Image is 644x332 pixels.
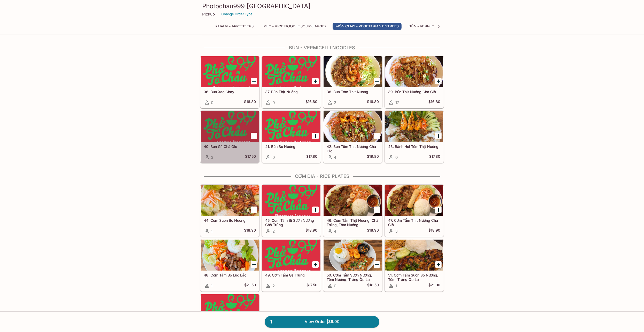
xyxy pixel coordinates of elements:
button: Add 38. Bún Tôm Thịt Nướng [374,78,380,84]
h5: $17.50 [307,283,317,289]
button: Add 42. Bún Tôm Thịt Nướng Chả Giò [374,133,380,139]
h5: $17.80 [429,154,440,160]
h5: 51. Cơm Tấm Sườn Bò Nướng, Tôm, Trứng Op La [388,273,440,281]
h5: $16.80 [367,99,379,106]
div: 50. Cơm Tấm Sườn Nướng, Tôm Nướng, Trứng Ốp La [324,240,382,271]
div: 43. Bánh Hỏi Tôm Thịt Nướng [385,111,443,142]
span: 0 [334,283,336,288]
button: Add 45. Cơm Tấm Bì Sườn Nướng Chả Trứng [312,207,319,213]
a: 38. Bún Tôm Thịt Nướng2$16.80 [323,56,382,108]
button: Pho - Rice Noodle Soup (Large) [261,23,328,30]
button: Add 51. Cơm Tấm Sườn Bò Nướng, Tôm, Trứng Op La [435,261,442,268]
button: Add 39. Bún Thịt Nướng Chả Giò [435,78,442,84]
h5: $17.50 [245,154,256,160]
p: Pickup [202,12,215,17]
button: Add 49. Cơm Tấm Gà Trứng [312,261,319,268]
h5: 44. Com Suon Bo Nuong [204,218,256,223]
span: 0 [272,100,275,105]
button: MÓN CHAY - Vegetarian Entrees [333,23,402,30]
div: 37. Bún Thịt Nướng [262,56,320,87]
h5: $16.80 [428,99,440,106]
div: 41. Bún Bò Nướng [262,111,320,142]
h5: $17.80 [306,154,317,160]
button: Khai Vi - Appetizers [213,23,256,30]
h5: $19.80 [367,154,379,160]
a: 44. Com Suon Bo Nuong1$18.90 [200,185,259,237]
span: 4 [334,229,336,234]
div: 45. Cơm Tấm Bì Sườn Nướng Chả Trứng [262,185,320,216]
button: Add 43. Bánh Hỏi Tôm Thịt Nướng [435,133,442,139]
a: 39. Bún Thịt Nướng Chả Giò17$16.80 [385,56,444,108]
h5: 48. Cơm Tấm Bò Lúc Lắc [204,273,256,277]
span: 1 [211,229,213,234]
span: 4 [334,155,336,160]
span: 0 [395,155,398,160]
button: Add 48. Cơm Tấm Bò Lúc Lắc [251,261,257,268]
div: 44. Com Suon Bo Nuong [201,185,259,216]
div: 52. Cơm Tan Gà Xào Sà Ốt Cay [201,294,259,325]
a: 1View Order |$9.00 [265,316,379,327]
h5: $16.80 [244,99,256,106]
h5: 37. Bún Thịt Nướng [265,90,317,94]
h5: 38. Bún Tôm Thịt Nướng [327,90,379,94]
span: 0 [211,100,213,105]
a: 36. Bún Xao Chay0$16.80 [200,56,259,108]
h4: BÚN - Vermicelli Noodles [200,45,444,51]
h5: $18.90 [305,228,317,234]
a: 51. Cơm Tấm Sườn Bò Nướng, Tôm, Trứng Op La1$21.00 [385,239,444,291]
h4: CƠM DĨA - Rice Plates [200,173,444,179]
h5: 46. Cơm Tấm Thịt Nướng, Chả Trứng, Tôm Nướng [327,218,379,227]
h5: 40. Bún Gà Chả Giò [204,144,256,149]
a: 40. Bún Gà Chả Giò3$17.50 [200,111,259,163]
h5: $18.50 [367,283,379,289]
a: 42. Bún Tôm Thịt Nướng Chả Giò4$19.80 [323,111,382,163]
h5: 36. Bún Xao Chay [204,90,256,94]
button: Add 47. Cơm Tấm Thịt Nướng Chả Giò [435,207,442,213]
h5: $18.90 [367,228,379,234]
h5: 47. Cơm Tấm Thịt Nướng Chả Giò [388,218,440,227]
div: 51. Cơm Tấm Sườn Bò Nướng, Tôm, Trứng Op La [385,240,443,271]
button: Add 36. Bún Xao Chay [251,78,257,84]
a: 43. Bánh Hỏi Tôm Thịt Nướng0$17.80 [385,111,444,163]
h3: Photochau999 [GEOGRAPHIC_DATA] [202,2,442,10]
a: 50. Cơm Tấm Sườn Nướng, Tôm Nướng, Trứng Ốp La0$18.50 [323,239,382,291]
a: 48. Cơm Tấm Bò Lúc Lắc1$21.50 [200,239,259,291]
h5: 49. Cơm Tấm Gà Trứng [265,273,317,277]
div: 38. Bún Tôm Thịt Nướng [324,56,382,87]
a: 41. Bún Bò Nướng0$17.80 [262,111,321,163]
button: BÚN - Vermicelli Noodles [406,23,463,30]
div: 46. Cơm Tấm Thịt Nướng, Chả Trứng, Tôm Nướng [324,185,382,216]
a: 46. Cơm Tấm Thịt Nướng, Chả Trứng, Tôm Nướng4$18.90 [323,185,382,237]
span: 2 [272,283,275,288]
button: Add 37. Bún Thịt Nướng [312,78,319,84]
span: 2 [334,100,336,105]
h5: $21.00 [428,283,440,289]
button: Add 50. Cơm Tấm Sườn Nướng, Tôm Nướng, Trứng Ốp La [374,261,380,268]
a: 47. Cơm Tấm Thịt Nướng Chả Giò3$18.90 [385,185,444,237]
div: 42. Bún Tôm Thịt Nướng Chả Giò [324,111,382,142]
h5: 50. Cơm Tấm Sườn Nướng, Tôm Nướng, Trứng Ốp La [327,273,379,281]
span: 3 [211,155,213,160]
a: 37. Bún Thịt Nướng0$16.80 [262,56,321,108]
h5: $18.90 [244,228,256,234]
button: Add 41. Bún Bò Nướng [312,133,319,139]
h5: 43. Bánh Hỏi Tôm Thịt Nướng [388,144,440,149]
span: 1 [267,318,275,326]
span: 0 [272,155,275,160]
button: Add 44. Com Suon Bo Nuong [251,207,257,213]
h5: 39. Bún Thịt Nướng Chả Giò [388,90,440,94]
a: 49. Cơm Tấm Gà Trứng2$17.50 [262,239,321,291]
span: 2 [272,229,275,234]
span: 3 [395,229,398,234]
h5: 42. Bún Tôm Thịt Nướng Chả Giò [327,144,379,153]
h5: 41. Bún Bò Nướng [265,144,317,149]
div: 36. Bún Xao Chay [201,56,259,87]
div: 47. Cơm Tấm Thịt Nướng Chả Giò [385,185,443,216]
button: Change Order Type [219,10,255,18]
h5: $16.80 [305,99,317,106]
span: 1 [211,283,213,288]
h5: 45. Cơm Tấm Bì Sườn Nướng Chả Trứng [265,218,317,227]
a: 45. Cơm Tấm Bì Sườn Nướng Chả Trứng2$18.90 [262,185,321,237]
h5: $18.90 [428,228,440,234]
span: 17 [395,100,399,105]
